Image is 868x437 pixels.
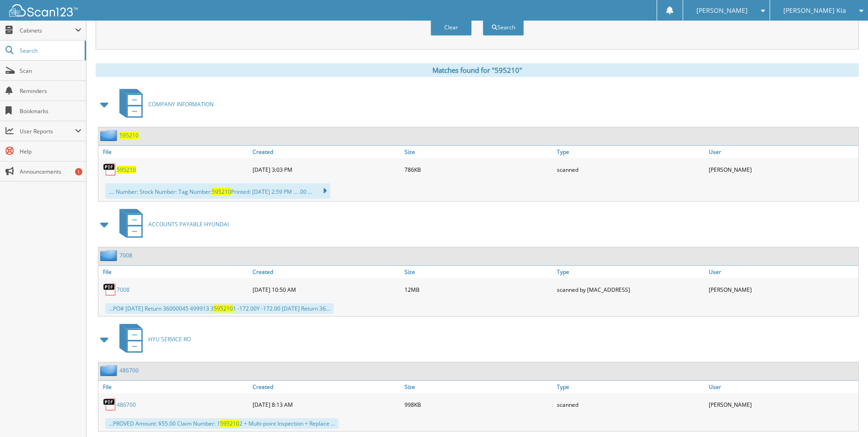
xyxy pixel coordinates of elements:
div: scanned by [MAC_ADDRESS] [555,280,706,299]
span: User Reports [20,127,75,135]
span: Cabinets [20,27,75,34]
a: Size [402,146,554,158]
a: Type [555,381,706,393]
span: Scan [20,67,81,75]
div: 786KB [402,160,554,179]
a: HYU SERVICE RO [114,321,191,357]
span: Help [20,147,81,155]
a: Size [402,266,554,278]
a: 7008 [119,251,132,259]
a: User [706,266,858,278]
div: 1 [75,168,82,175]
a: User [706,146,858,158]
img: PDF.png [103,283,117,296]
span: COMPANY INFORMATION [148,100,214,108]
a: File [98,266,250,278]
a: Created [250,146,402,158]
span: [PERSON_NAME] [696,8,748,13]
span: Reminders [20,87,81,95]
div: Matches found for "595210" [96,63,859,77]
a: COMPANY INFORMATION [114,86,214,122]
div: scanned [555,160,706,179]
img: folder2.png [100,130,119,141]
span: [PERSON_NAME] Kia [783,8,846,13]
img: PDF.png [103,163,117,176]
a: Size [402,381,554,393]
span: 595210 [212,188,231,196]
a: 486700 [117,401,136,409]
a: Created [250,381,402,393]
a: Type [555,146,706,158]
div: [DATE] 10:50 AM [250,280,402,299]
a: Created [250,266,402,278]
span: 595210 [220,420,239,427]
a: File [98,381,250,393]
div: ...PO# [DATE] Return 36000045 499913 3 1 -172.00Y -172.00 [DATE] Return 36... [105,303,334,314]
a: 595210 [119,131,139,139]
div: .... Number: Stock Number: Tag Number: Printed: [DATE] 2:59 PM ... .00 ... [105,183,330,199]
img: scan123-logo-white.svg [9,4,78,16]
iframe: Chat Widget [822,393,868,437]
div: [DATE] 3:03 PM [250,160,402,179]
img: folder2.png [100,250,119,261]
div: [PERSON_NAME] [706,395,858,414]
a: 595210 [117,166,136,174]
a: Type [555,266,706,278]
a: 486700 [119,366,139,374]
div: 998KB [402,395,554,414]
a: ACCOUNTS PAYABLE HYUNDAI [114,206,229,242]
span: Bookmarks [20,107,81,115]
span: Announcements [20,168,81,175]
a: File [98,146,250,158]
div: ...PROVED Amount: $55.00 Claim Number: 1 2 + Multi-point Inspection + Replace ... [105,418,339,429]
button: Clear [431,19,472,36]
span: Search [20,47,80,55]
div: scanned [555,395,706,414]
div: 12MB [402,280,554,299]
img: PDF.png [103,398,117,411]
div: [PERSON_NAME] [706,280,858,299]
span: 595210 [214,305,233,312]
span: HYU SERVICE RO [148,335,191,343]
span: ACCOUNTS PAYABLE HYUNDAI [148,220,229,228]
div: [PERSON_NAME] [706,160,858,179]
div: [DATE] 8:13 AM [250,395,402,414]
a: 7008 [117,286,129,294]
button: Search [483,19,524,36]
a: User [706,381,858,393]
img: folder2.png [100,365,119,376]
